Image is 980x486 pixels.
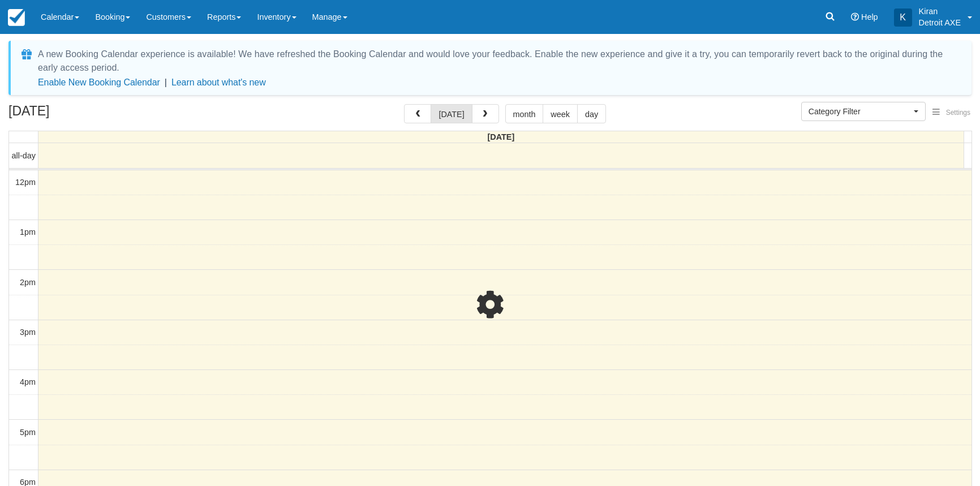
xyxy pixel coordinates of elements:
[861,12,878,21] span: Help
[165,78,167,87] span: |
[505,104,544,123] button: month
[12,151,36,160] span: all-day
[20,428,36,437] span: 5pm
[946,109,970,117] span: Settings
[851,13,859,21] i: Help
[919,6,961,17] p: Kiran
[919,17,961,28] p: Detroit AXE
[926,105,977,121] button: Settings
[15,178,36,187] span: 12pm
[171,78,266,87] a: Learn about what's new
[543,104,578,123] button: week
[894,8,912,27] div: K
[801,102,926,121] button: Category Filter
[20,377,36,386] span: 4pm
[8,9,25,26] img: checkfront-main-nav-mini-logo.png
[20,278,36,287] span: 2pm
[20,328,36,337] span: 3pm
[488,132,515,141] span: [DATE]
[38,48,958,75] div: A new Booking Calendar experience is available! We have refreshed the Booking Calendar and would ...
[577,104,606,123] button: day
[20,227,36,236] span: 1pm
[809,106,911,117] span: Category Filter
[8,104,152,125] h2: [DATE]
[431,104,472,123] button: [DATE]
[38,77,160,88] button: Enable New Booking Calendar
